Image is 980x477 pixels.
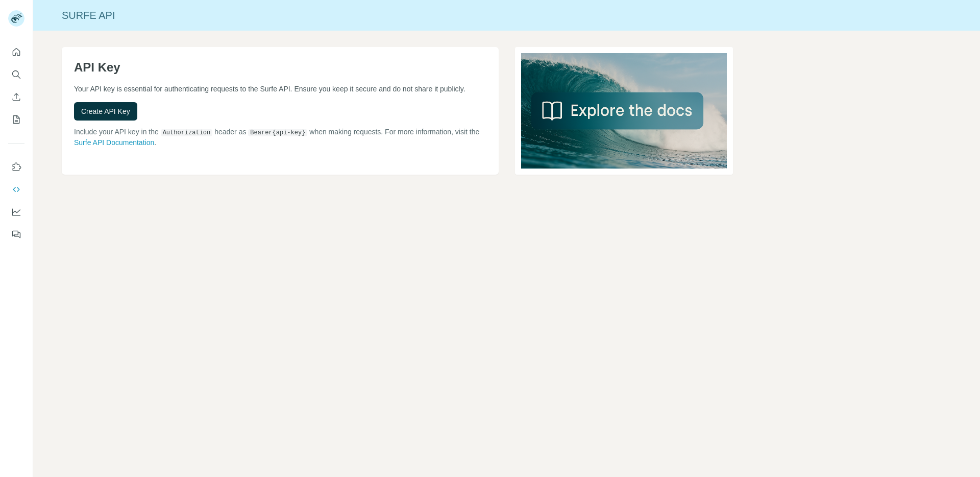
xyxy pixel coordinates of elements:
button: Dashboard [8,203,24,221]
button: Use Surfe on LinkedIn [8,158,24,176]
a: Surfe API Documentation [74,138,154,147]
p: Include your API key in the header as when making requests. For more information, visit the . [74,127,486,148]
h1: API Key [74,59,486,76]
button: Use Surfe API [8,180,24,199]
button: Quick start [8,43,24,61]
div: Surfe API [33,8,980,22]
button: My lists [8,110,24,129]
button: Feedback [8,225,24,244]
button: Enrich CSV [8,88,24,106]
code: Authorization [161,129,213,136]
span: Create API Key [81,106,130,116]
p: Your API key is essential for authenticating requests to the Surfe API. Ensure you keep it secure... [74,84,486,94]
button: Search [8,65,24,84]
code: Bearer {api-key} [248,129,307,136]
button: Create API Key [74,102,137,121]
